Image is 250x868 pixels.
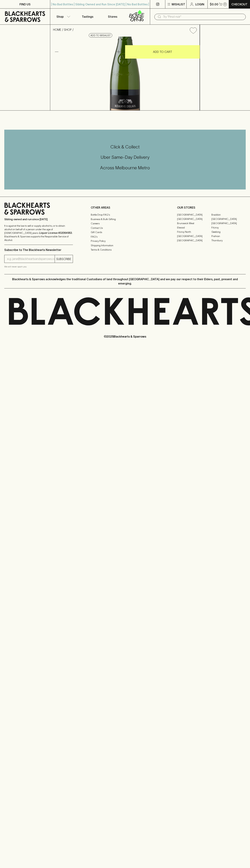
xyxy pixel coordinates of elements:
a: Elwood [177,225,211,230]
a: Prahran [211,234,246,238]
h5: Uber Same-Day Delivery [4,154,246,160]
h5: Across Melbourne Metro [4,165,246,171]
a: FAQ's [91,235,159,239]
p: Shop [56,14,64,19]
a: Terms & Conditions [91,248,159,252]
h5: Click & Collect [4,144,246,150]
a: Contact Us [91,226,159,230]
p: It is against the law to sell or supply alcohol to, or to obtain alcohol on behalf of a person un... [4,224,73,242]
button: SUBSCRIBE [55,255,73,263]
p: Login [195,2,204,6]
a: [GEOGRAPHIC_DATA] [177,234,211,238]
p: We will never spam you [4,265,73,268]
a: HOME [53,28,61,31]
a: Gift Cards [91,230,159,235]
a: Business & Bulk Gifting [91,217,159,221]
p: SUBSCRIBE [56,257,71,261]
a: [GEOGRAPHIC_DATA] [211,217,246,221]
a: Bottle Drop FAQ's [91,213,159,217]
a: Brunswick West [177,221,211,225]
input: e.g. jane@blackheartsandsparrows.com.au [7,256,55,262]
a: Fitzroy North [177,230,211,234]
a: Privacy Policy [91,239,159,243]
p: Checkout [231,2,247,6]
p: Tastings [82,14,93,19]
a: SHOP [64,28,72,31]
button: Add to wishlist [89,33,112,38]
p: Blackhearts & Sparrows acknowledges the traditional Custodians of land throughout [GEOGRAPHIC_DAT... [7,277,243,286]
a: Stores [100,9,125,24]
strong: Liquor License #32064953 [39,231,72,234]
a: Tastings [75,9,100,24]
p: FIND US [19,2,31,6]
p: $0.00 [210,2,218,6]
a: Shipping Information [91,243,159,248]
button: ADD TO CART [125,45,200,59]
a: Thornbury [211,238,246,243]
a: [GEOGRAPHIC_DATA] [211,221,246,225]
p: ADD TO CART [153,50,172,54]
a: Geelong [211,230,246,234]
img: 32914.png [50,37,200,110]
a: Braddon [211,213,246,217]
input: Try "Pinot noir" [163,14,243,20]
button: Add to wishlist [188,26,198,35]
p: Wishlist [172,2,185,6]
a: Careers [91,221,159,226]
a: [GEOGRAPHIC_DATA] [177,213,211,217]
p: Stores [108,14,117,19]
p: OTHER AREAS [91,205,159,210]
p: 0 [224,3,226,5]
div: Call to action block [4,130,246,189]
p: Sibling owned and run since [DATE] [4,218,73,221]
a: Fitzroy [211,225,246,230]
p: Subscribe to The Blackhearts Newsletter [4,248,73,252]
button: Shop [50,9,75,24]
a: [GEOGRAPHIC_DATA] [177,217,211,221]
a: [GEOGRAPHIC_DATA] [177,238,211,243]
p: OUR STORES [177,205,246,210]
